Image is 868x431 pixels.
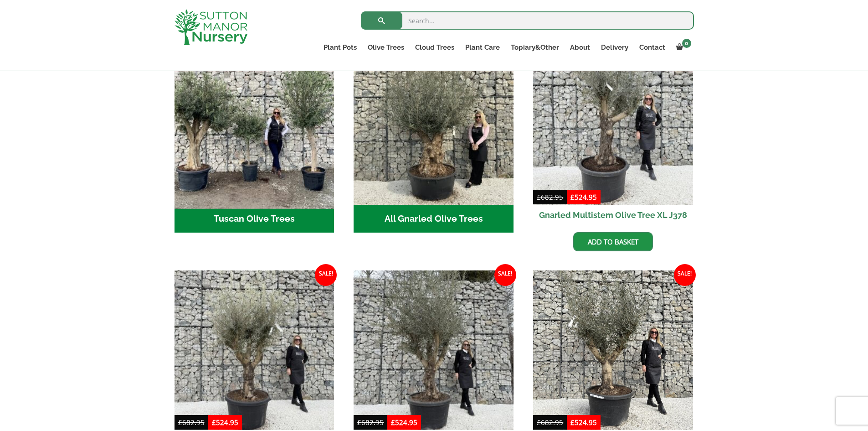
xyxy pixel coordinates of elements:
input: Search... [361,11,694,30]
img: Tuscan Olive Trees [170,41,338,208]
span: £ [391,418,395,427]
bdi: 682.95 [178,418,205,427]
img: All Gnarled Olive Trees [354,45,514,205]
a: Olive Trees [362,41,410,54]
span: Sale! [315,264,337,286]
img: Gnarled Multistem Olive Tree XL J348 [533,270,693,431]
a: About [565,41,596,54]
bdi: 682.95 [537,192,563,202]
a: Add to basket: “Gnarled Multistem Olive Tree XL J378” [573,232,653,251]
a: Sale! Gnarled Multistem Olive Tree XL J378 [533,45,693,225]
span: £ [537,418,541,427]
span: £ [570,192,575,202]
a: Visit product category All Gnarled Olive Trees [354,45,514,233]
a: 0 [671,41,694,54]
h2: All Gnarled Olive Trees [354,205,514,233]
h2: Tuscan Olive Trees [175,205,334,233]
a: Visit product category Tuscan Olive Trees [175,45,334,233]
bdi: 524.95 [391,418,417,427]
span: £ [537,192,541,202]
a: Topiary&Other [505,41,565,54]
bdi: 524.95 [570,418,597,427]
span: 0 [682,39,691,48]
a: Delivery [596,41,634,54]
a: Cloud Trees [410,41,460,54]
bdi: 524.95 [570,192,597,202]
img: Gnarled Multistem Olive Tree XL J372 [354,270,514,431]
span: £ [178,418,182,427]
span: Sale! [494,264,516,286]
span: £ [570,418,575,427]
h2: Gnarled Multistem Olive Tree XL J378 [533,205,693,225]
img: Gnarled Multistem Olive Tree XL J368 [175,270,334,431]
a: Contact [634,41,671,54]
img: Gnarled Multistem Olive Tree XL J378 [533,45,693,205]
span: Sale! [674,264,696,286]
a: Plant Care [460,41,505,54]
bdi: 682.95 [537,418,563,427]
bdi: 524.95 [212,418,238,427]
bdi: 682.95 [357,418,384,427]
a: Plant Pots [318,41,362,54]
img: logo [175,9,247,45]
span: £ [357,418,361,427]
span: £ [212,418,216,427]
